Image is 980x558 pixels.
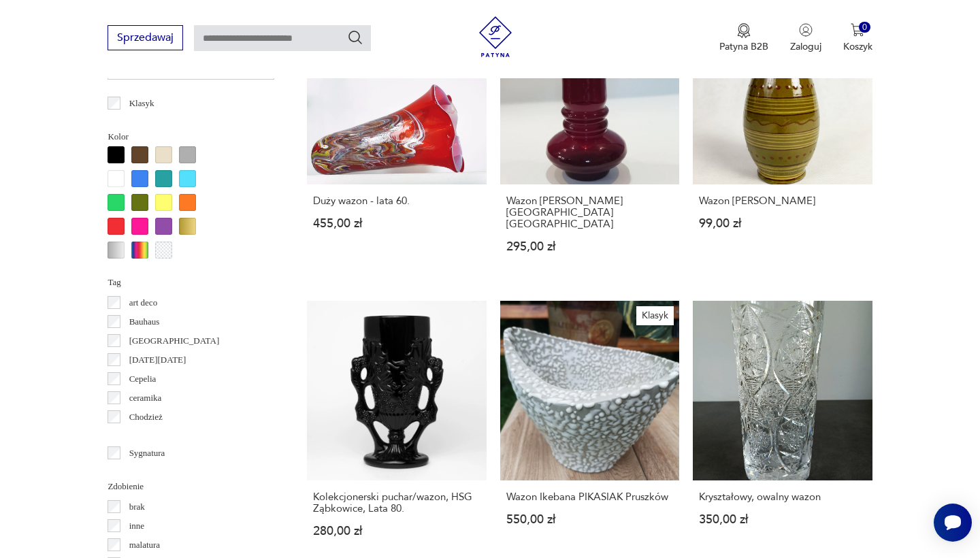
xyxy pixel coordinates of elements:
[108,129,274,144] p: Kolor
[790,40,821,53] p: Zaloguj
[500,5,679,279] a: KlasykWazon L. Ferenz, PijaczewskaWazon [PERSON_NAME][GEOGRAPHIC_DATA][GEOGRAPHIC_DATA]295,00 zł
[313,218,480,229] p: 455,00 zł
[843,40,872,53] p: Koszyk
[307,5,486,279] a: Duży wazon - lata 60.Duży wazon - lata 60.455,00 zł
[129,96,154,111] p: Klasyk
[719,40,768,53] p: Patyna B2B
[129,499,145,514] p: brak
[699,195,866,207] h3: Wazon [PERSON_NAME]
[699,514,866,525] p: 350,00 zł
[843,23,872,53] button: 0Koszyk
[108,34,183,44] a: Sprzedawaj
[790,23,821,53] button: Zaloguj
[475,16,516,57] img: Patyna - sklep z meblami i dekoracjami vintage
[129,410,163,425] p: Chodzież
[129,519,144,534] p: inne
[129,333,220,348] p: [GEOGRAPHIC_DATA]
[859,22,870,33] div: 0
[108,479,274,494] p: Zdobienie
[506,195,673,230] h3: Wazon [PERSON_NAME][GEOGRAPHIC_DATA][GEOGRAPHIC_DATA]
[506,514,673,525] p: 550,00 zł
[799,23,813,37] img: Ikonka użytkownika
[129,391,162,406] p: ceramika
[129,372,157,387] p: Cepelia
[129,314,160,329] p: Bauhaus
[693,5,872,279] a: Wazon Łysa GóraWazon [PERSON_NAME]99,00 zł
[934,504,972,542] iframe: Smartsupp widget button
[737,23,751,38] img: Ikona medalu
[851,23,864,37] img: Ikona koszyka
[129,352,186,367] p: [DATE][DATE]
[108,25,183,50] button: Sprzedawaj
[313,195,480,207] h3: Duży wazon - lata 60.
[313,491,480,514] h3: Kolekcjonerski puchar/wazon, HSG Ząbkowice, Lata 80.
[506,491,673,503] h3: Wazon Ikebana PIKASIAK Pruszków
[108,275,274,290] p: Tag
[719,23,768,53] a: Ikona medaluPatyna B2B
[129,295,158,310] p: art deco
[313,525,480,537] p: 280,00 zł
[347,29,363,46] button: Szukaj
[699,218,866,229] p: 99,00 zł
[129,429,162,444] p: Ćmielów
[506,241,673,252] p: 295,00 zł
[719,23,768,53] button: Patyna B2B
[129,446,165,461] p: Sygnatura
[699,491,866,503] h3: Kryształowy, owalny wazon
[129,538,160,553] p: malatura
